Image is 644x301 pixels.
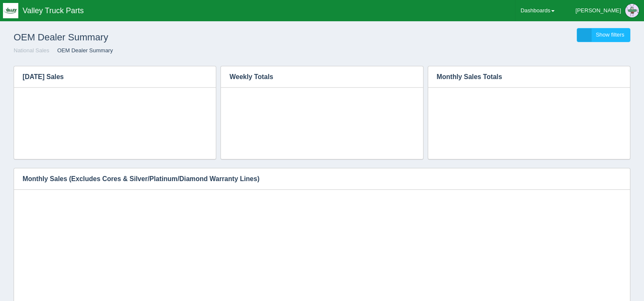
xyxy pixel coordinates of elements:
a: National Sales [14,47,49,54]
span: Valley Truck Parts [23,6,84,15]
div: [PERSON_NAME] [575,2,621,19]
h3: Monthly Sales (Excludes Cores & Silver/Platinum/Diamond Warranty Lines) [14,168,617,190]
img: q1blfpkbivjhsugxdrfq.png [3,3,18,18]
h3: Weekly Totals [221,66,410,88]
h3: [DATE] Sales [14,66,203,88]
span: Show filters [596,31,624,38]
img: Profile Picture [625,4,639,17]
li: OEM Dealer Summary [51,47,113,55]
a: Show filters [577,28,630,42]
h3: Monthly Sales Totals [428,66,617,88]
h1: OEM Dealer Summary [14,28,322,47]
